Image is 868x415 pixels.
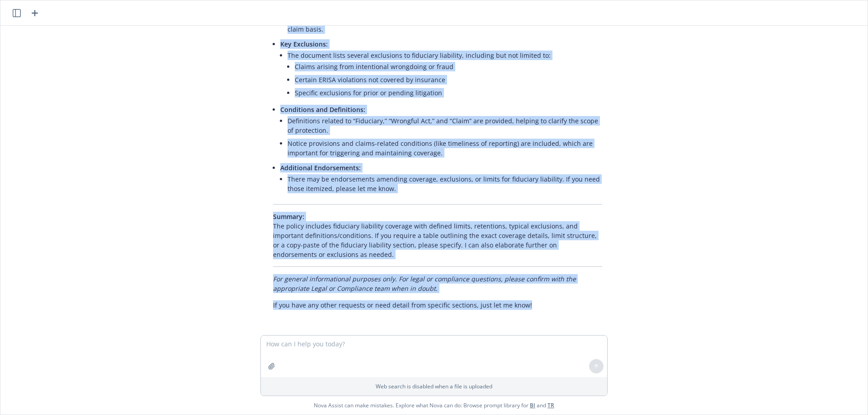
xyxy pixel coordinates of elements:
li: Notice provisions and claims-related conditions (like timeliness of reporting) are included, whic... [288,137,602,159]
li: Certain ERISA violations not covered by insurance [295,73,602,86]
a: BI [530,401,535,409]
li: Specific exclusions for prior or pending litigation [295,86,602,99]
span: Summary: [273,212,304,221]
span: Additional Endorsements: [280,163,361,172]
span: Conditions and Definitions: [280,105,365,114]
span: Nova Assist can make mistakes. Explore what Nova can do: Browse prompt library for and [314,396,554,415]
p: If you have any other requests or need detail from specific sections, just let me know! [273,300,602,310]
li: Definitions related to “Fiduciary,” “Wrongful Act,” and “Claim” are provided, helping to clarify ... [288,114,602,137]
em: For general informational purposes only. For legal or compliance questions, please confirm with t... [273,275,576,293]
p: Web search is disabled when a file is uploaded [266,382,602,390]
li: The document lists several exclusions to fiduciary liability, including but not limited to: [288,49,602,101]
li: Claims arising from intentional wrongdoing or fraud [295,60,602,73]
p: The policy includes fiduciary liability coverage with defined limits, retentions, typical exclusi... [273,212,602,259]
span: Key Exclusions: [280,40,328,48]
li: There may be endorsements amending coverage, exclusions, or limits for fiduciary liability. If yo... [288,173,602,195]
a: TR [547,401,554,409]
